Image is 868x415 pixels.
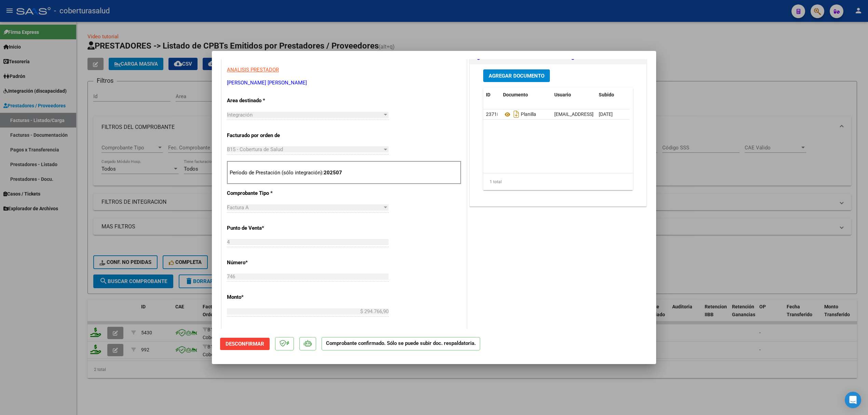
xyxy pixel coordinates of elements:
[220,338,270,350] button: Desconfirmar
[552,88,596,102] datatable-header-cell: Usuario
[322,337,480,350] p: Comprobante confirmado. Sólo se puede subir doc. respaldatoria.
[470,64,646,206] div: DOCUMENTACIÓN RESPALDATORIA
[489,73,544,79] span: Agregar Documento
[483,173,633,190] div: 1 total
[227,79,461,87] p: [PERSON_NAME] [PERSON_NAME]
[227,112,253,118] span: Integración
[227,132,297,139] p: Facturado por orden de
[845,392,861,408] div: Open Intercom Messenger
[554,111,670,117] span: [EMAIL_ADDRESS][DOMAIN_NAME] - [PERSON_NAME]
[227,259,297,267] p: Número
[554,92,571,97] span: Usuario
[500,88,552,102] datatable-header-cell: Documento
[227,328,297,336] p: Fecha del Cpbt.
[227,146,283,152] span: B15 - Cobertura de Salud
[324,170,342,176] strong: 202507
[596,88,630,102] datatable-header-cell: Subido
[503,112,536,117] span: Planilla
[230,169,459,177] p: Período de Prestación (sólo integración):
[227,224,297,232] p: Punto de Venta
[227,67,279,73] span: ANALISIS PRESTADOR
[227,97,297,105] p: Area destinado *
[227,293,297,301] p: Monto
[512,109,521,120] i: Descargar documento
[599,92,614,97] span: Subido
[227,189,297,197] p: Comprobante Tipo *
[483,88,500,102] datatable-header-cell: ID
[599,111,613,117] span: [DATE]
[226,341,264,347] span: Desconfirmar
[486,111,500,117] span: 23718
[227,204,249,211] span: Factura A
[486,92,490,97] span: ID
[503,92,528,97] span: Documento
[483,69,550,82] button: Agregar Documento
